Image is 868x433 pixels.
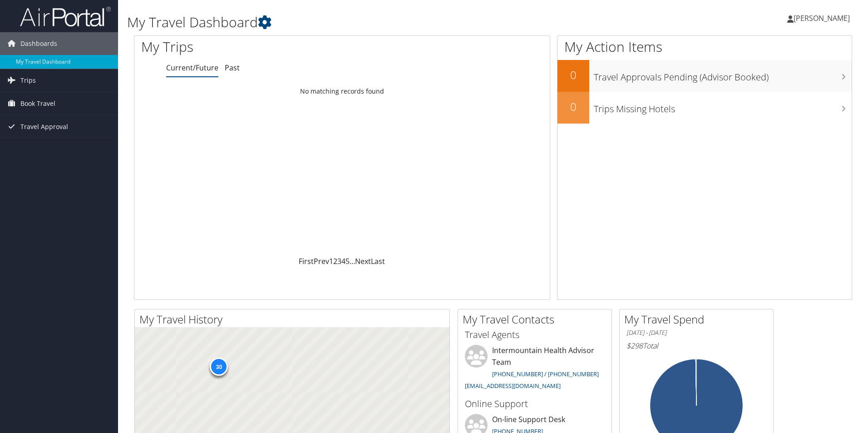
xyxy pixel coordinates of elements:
[314,256,329,266] a: Prev
[337,256,341,266] a: 3
[626,341,643,351] span: $298
[225,63,240,73] a: Past
[166,63,218,73] a: Current/Future
[794,13,850,23] span: [PERSON_NAME]
[626,341,766,351] h6: Total
[20,115,68,138] span: Travel Approval
[355,256,371,266] a: Next
[329,256,333,266] a: 1
[594,98,852,115] h3: Trips Missing Hotels
[127,13,615,32] h1: My Travel Dashboard
[299,256,314,266] a: First
[460,345,609,393] li: Intermountain Health Advisor Team
[20,6,111,27] img: airportal-logo.png
[20,69,36,92] span: Trips
[345,256,350,266] a: 5
[557,92,852,124] a: 0Trips Missing Hotels
[465,328,605,341] h3: Travel Agents
[557,37,852,56] h1: My Action Items
[557,99,589,114] h2: 0
[626,328,766,337] h6: [DATE] - [DATE]
[139,312,449,327] h2: My Travel History
[492,370,599,378] a: [PHONE_NUMBER] / [PHONE_NUMBER]
[624,312,773,327] h2: My Travel Spend
[465,398,605,410] h3: Online Support
[465,382,561,390] a: [EMAIL_ADDRESS][DOMAIN_NAME]
[20,92,55,115] span: Book Travel
[463,312,612,327] h2: My Travel Contacts
[594,66,852,84] h3: Travel Approvals Pending (Advisor Booked)
[210,358,228,376] div: 30
[371,256,385,266] a: Last
[341,256,345,266] a: 4
[350,256,355,266] span: …
[134,83,550,100] td: No matching records found
[557,60,852,92] a: 0Travel Approvals Pending (Advisor Booked)
[787,5,859,32] a: [PERSON_NAME]
[333,256,337,266] a: 2
[20,32,57,55] span: Dashboards
[557,67,589,83] h2: 0
[141,37,370,56] h1: My Trips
